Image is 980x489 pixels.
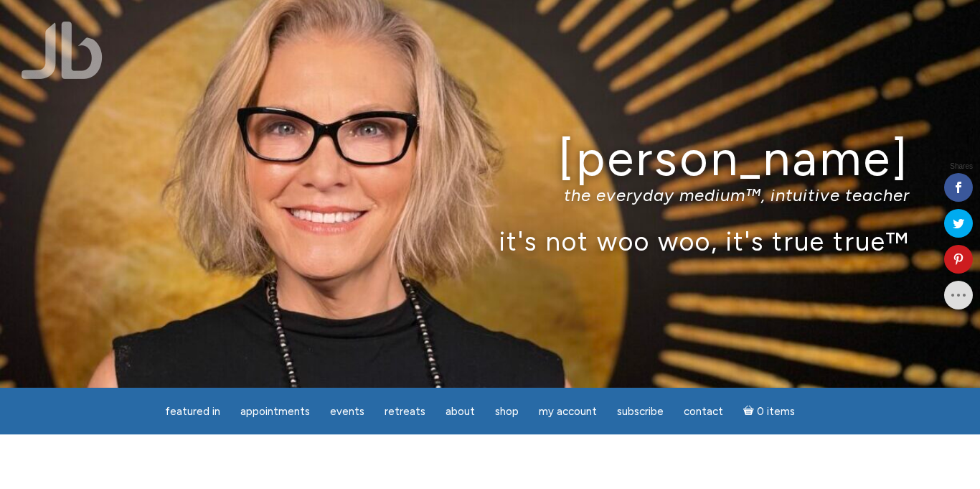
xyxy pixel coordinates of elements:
[608,398,672,426] a: Subscribe
[70,185,910,205] p: the everyday medium™, intuitive teacher
[437,398,484,426] a: About
[684,405,723,418] span: Contact
[22,22,103,79] img: Jamie Butler. The Everyday Medium
[486,398,527,426] a: Shop
[950,163,973,170] span: Shares
[232,398,319,426] a: Appointments
[735,396,804,426] a: Cart0 items
[330,405,364,418] span: Events
[165,405,220,418] span: featured in
[495,405,519,418] span: Shop
[156,398,229,426] a: featured in
[240,405,310,418] span: Appointments
[70,131,910,185] h1: [PERSON_NAME]
[376,398,434,426] a: Retreats
[617,405,664,418] span: Subscribe
[446,405,475,418] span: About
[530,398,606,426] a: My Account
[321,398,373,426] a: Events
[757,406,795,417] span: 0 items
[743,405,757,418] i: Cart
[385,405,425,418] span: Retreats
[539,405,597,418] span: My Account
[675,398,732,426] a: Contact
[70,225,910,256] p: it's not woo woo, it's true true™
